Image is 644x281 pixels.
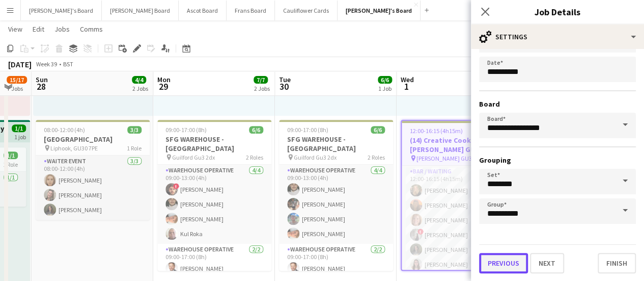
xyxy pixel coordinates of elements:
span: Week 39 [34,60,59,68]
span: 6/6 [371,126,385,134]
span: Sun [36,75,48,84]
span: Guilford Gu3 2dx [294,154,337,161]
button: Finish [598,253,636,273]
a: Comms [76,22,107,36]
div: 7 Jobs [7,85,26,92]
a: Jobs [50,22,74,36]
div: 1 job [14,132,26,141]
h3: Grouping [479,156,636,165]
button: Frans Board [227,1,275,20]
span: 09:00-17:00 (8h) [165,126,207,134]
h3: SFG WAREHOUSE - [GEOGRAPHIC_DATA] [279,135,393,153]
span: 6/6 [249,126,263,134]
span: 1/1 [4,151,18,159]
h3: Board [479,99,636,109]
span: Jobs [54,24,70,34]
span: Liphook, GU30 7PE [50,144,98,152]
a: Edit [29,22,48,36]
span: 12:00-16:15 (4h15m) [410,127,463,135]
span: 1/1 [12,124,26,132]
a: View [4,22,26,36]
app-job-card: 09:00-17:00 (8h)6/6SFG WAREHOUSE - [GEOGRAPHIC_DATA] Guilford Gu3 2dx2 RolesWarehouse Operative4/... [157,120,271,271]
span: 1 Role [127,144,142,152]
span: 08:00-12:00 (4h) [44,126,85,134]
span: 15/17 [7,76,27,84]
span: Mon [157,75,171,84]
app-job-card: 08:00-12:00 (4h)3/3[GEOGRAPHIC_DATA] Liphook, GU30 7PE1 RoleWAITER EVENT3/308:00-12:00 (4h)[PERSO... [36,120,150,220]
h3: [GEOGRAPHIC_DATA] [36,135,150,144]
div: 2 Jobs [254,85,270,92]
span: ! [173,183,179,189]
span: 1 Role [3,161,18,168]
h3: SFG WAREHOUSE - [GEOGRAPHIC_DATA] [157,135,271,153]
div: [DATE] [8,59,32,69]
span: 3/3 [127,126,142,134]
span: 30 [277,81,291,92]
span: Comms [80,24,103,34]
div: 1 Job [378,85,391,92]
button: [PERSON_NAME]'s Board [338,1,421,20]
app-card-role: Warehouse Operative4/409:00-13:00 (4h)[PERSON_NAME][PERSON_NAME][PERSON_NAME][PERSON_NAME] [279,165,393,244]
span: 29 [156,81,171,92]
span: 6/6 [378,76,392,84]
span: 4/4 [132,76,146,84]
span: ! [417,228,424,235]
app-card-role: WAITER EVENT3/308:00-12:00 (4h)[PERSON_NAME][PERSON_NAME][PERSON_NAME] [36,156,150,220]
span: 2 Roles [368,154,385,161]
h3: (14) Creative Cooks - [PERSON_NAME] GU34 3RD [402,136,514,154]
span: View [8,24,22,34]
button: Cauliflower Cards [275,1,338,20]
button: Previous [479,253,528,273]
span: [PERSON_NAME] GU34 3RD [416,155,486,162]
span: Edit [33,24,44,34]
button: [PERSON_NAME] Board [102,1,179,20]
h3: Job Details [471,5,644,18]
span: 7/7 [254,76,268,84]
div: BST [63,60,73,68]
span: 1 [399,81,414,92]
button: [PERSON_NAME]'s Board [21,1,102,20]
div: Settings [471,24,644,49]
app-job-card: 12:00-16:15 (4h15m)14/14(14) Creative Cooks - [PERSON_NAME] GU34 3RD [PERSON_NAME] GU34 3RD1 Role... [401,120,515,271]
span: Guilford Gu3 2dx [172,154,215,161]
div: 2 Jobs [132,85,148,92]
button: Ascot Board [179,1,227,20]
span: 2 Roles [246,154,263,161]
span: 28 [34,81,48,92]
span: Wed [401,75,414,84]
span: 09:00-17:00 (8h) [287,126,328,134]
app-job-card: 09:00-17:00 (8h)6/6SFG WAREHOUSE - [GEOGRAPHIC_DATA] Guilford Gu3 2dx2 RolesWarehouse Operative4/... [279,120,393,271]
button: Next [530,253,564,273]
app-card-role: Warehouse Operative4/409:00-13:00 (4h)![PERSON_NAME][PERSON_NAME][PERSON_NAME]Kul Roka [157,165,271,244]
span: Tue [279,75,291,84]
